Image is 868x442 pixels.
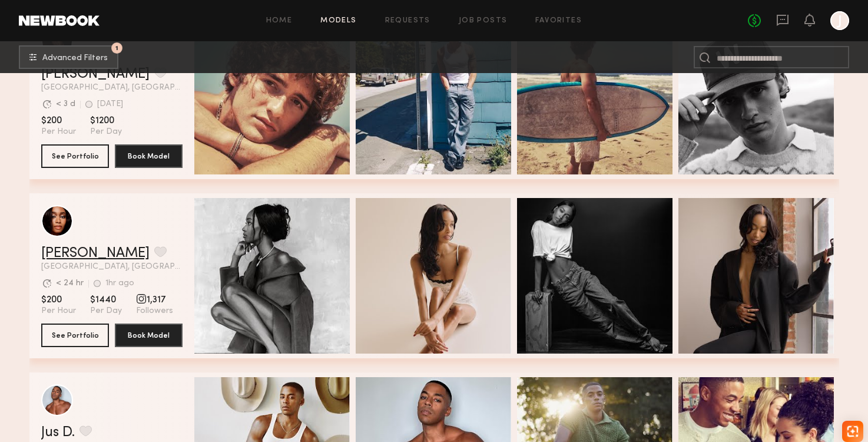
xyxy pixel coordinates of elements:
[90,306,122,316] span: Per Day
[115,324,183,347] button: Book Model
[266,17,293,25] a: Home
[41,324,109,347] button: See Portfolio
[41,67,150,81] a: [PERSON_NAME]
[41,263,183,271] span: [GEOGRAPHIC_DATA], [GEOGRAPHIC_DATA]
[320,17,356,25] a: Models
[115,144,183,168] button: Book Model
[42,54,108,62] span: Advanced Filters
[56,279,84,288] div: < 24 hr
[41,84,183,92] span: [GEOGRAPHIC_DATA], [GEOGRAPHIC_DATA]
[41,246,150,260] a: [PERSON_NAME]
[56,100,75,108] div: < 3 d
[41,115,76,127] span: $200
[41,306,76,316] span: Per Hour
[105,279,134,288] div: 1hr ago
[90,127,122,137] span: Per Day
[19,45,118,69] button: 1Advanced Filters
[459,17,508,25] a: Job Posts
[97,100,123,108] div: [DATE]
[136,294,173,306] span: 1,317
[41,127,76,137] span: Per Hour
[830,11,849,30] a: J
[136,306,173,316] span: Followers
[535,17,582,25] a: Favorites
[41,144,109,168] button: See Portfolio
[41,294,76,306] span: $200
[90,294,122,306] span: $1440
[115,45,118,51] span: 1
[90,115,122,127] span: $1200
[41,425,75,440] a: Jus D.
[385,17,430,25] a: Requests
